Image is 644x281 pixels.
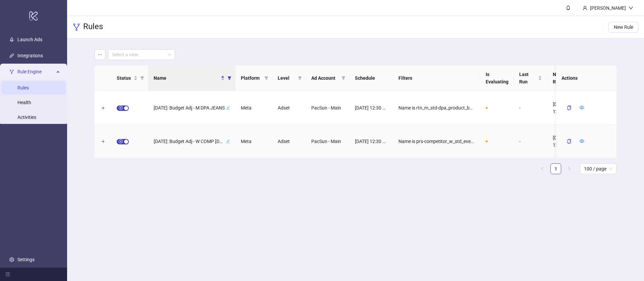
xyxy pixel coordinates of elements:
[393,65,480,91] th: Filters
[567,139,572,144] span: copy
[608,22,639,32] button: New Rule
[553,71,570,85] span: Next Run
[264,76,268,80] span: filter
[154,137,230,146] div: [DATE]: Budget Adj - W COMP [DATE]edit
[584,164,612,174] span: 100 / page
[580,105,584,111] a: eye
[547,125,581,158] div: [DATE] 12:30 PM
[98,52,102,57] span: ellipsis
[17,115,36,120] a: Activities
[355,104,388,112] span: [DATE] 12:30 PM
[567,106,572,110] span: copy
[272,125,306,158] div: Adset
[298,76,302,80] span: filter
[519,71,537,85] span: Last Run
[551,164,561,174] a: 1
[17,65,54,78] span: Rule Engine
[111,65,148,91] th: Status
[550,163,561,174] li: 1
[580,139,584,143] span: eye
[154,138,225,145] span: [DATE]: Budget Adj - W COMP [DATE]
[139,73,146,83] span: filter
[154,74,219,82] span: Name
[561,102,577,113] button: copy
[226,139,230,143] span: edit
[5,272,10,277] span: menu-fold
[629,6,633,10] span: down
[561,136,577,147] button: copy
[241,74,262,82] span: Platform
[340,73,347,83] span: filter
[9,69,14,74] span: fork
[235,125,272,158] div: Meta
[547,65,581,91] th: Next Run
[547,91,581,125] div: [DATE] 12:30 PM
[614,24,633,30] span: New Rule
[154,103,230,112] div: [DATE]: Budget Adj - M DPA JEANSedit
[566,5,571,10] span: bell
[580,139,584,144] a: eye
[140,76,144,80] span: filter
[556,65,616,91] th: Actions
[514,91,547,125] div: -
[398,138,475,145] span: Name is prs-competitor_w_std_evergreen_cc_multi_meta_purch_max_autob_site_w-18-44_1dc1dv_aug25_v2
[306,91,350,125] div: PacSun - Main
[226,73,233,83] span: filter
[580,105,584,110] span: eye
[537,163,548,174] button: left
[17,100,31,105] a: Health
[514,65,547,91] th: Last Run
[587,4,629,12] div: [PERSON_NAME]
[263,73,270,83] span: filter
[278,74,295,82] span: Level
[583,6,587,10] span: user
[227,76,231,80] span: filter
[540,166,544,170] span: left
[83,21,103,33] h3: Rules
[311,74,339,82] span: Ad Account
[17,85,29,90] a: Rules
[72,23,80,31] span: fork
[306,125,350,158] div: PacSun - Main
[117,74,132,82] span: Status
[564,163,575,174] li: Next Page
[567,166,571,170] span: right
[350,65,393,91] th: Schedule
[398,104,475,112] span: Name is rtn_m_std-dpa_product_bot-jeans-pants_multi_meta_purch_max_autob_site_m-18-54_1dc0dv_jan2...
[17,257,35,262] a: Settings
[17,37,42,42] a: Launch Ads
[148,65,235,91] th: Name
[580,163,616,174] div: Page Size
[272,91,306,125] div: Adset
[537,163,548,174] li: Previous Page
[341,76,345,80] span: filter
[17,53,43,58] a: Integrations
[355,138,388,145] span: [DATE] 12:30 PM
[154,104,225,112] span: [DATE]: Budget Adj - M DPA JEANS
[514,125,547,158] div: -
[564,163,575,174] button: right
[100,139,106,144] button: Expand row
[297,73,303,83] span: filter
[100,106,106,111] button: Expand row
[235,91,272,125] div: Meta
[226,106,230,110] span: edit
[480,65,514,91] th: Is Evaluating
